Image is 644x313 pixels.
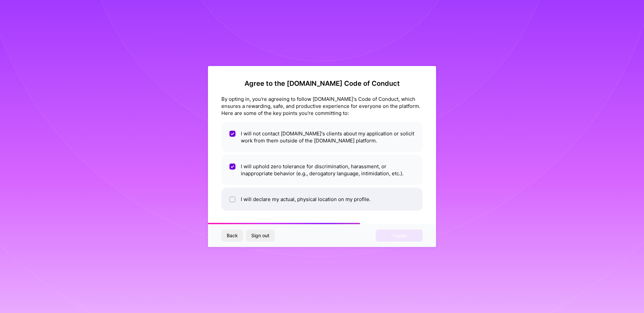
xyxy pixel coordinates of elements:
[221,122,423,152] li: I will not contact [DOMAIN_NAME]'s clients about my application or solicit work from them outside...
[221,155,423,185] li: I will uphold zero tolerance for discrimination, harassment, or inappropriate behavior (e.g., der...
[221,188,423,211] li: I will declare my actual, physical location on my profile.
[227,232,238,239] span: Back
[251,232,269,239] span: Sign out
[221,96,423,117] div: By opting in, you're agreeing to follow [DOMAIN_NAME]'s Code of Conduct, which ensures a rewardin...
[221,230,243,242] button: Back
[246,230,275,242] button: Sign out
[221,79,423,87] h2: Agree to the [DOMAIN_NAME] Code of Conduct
